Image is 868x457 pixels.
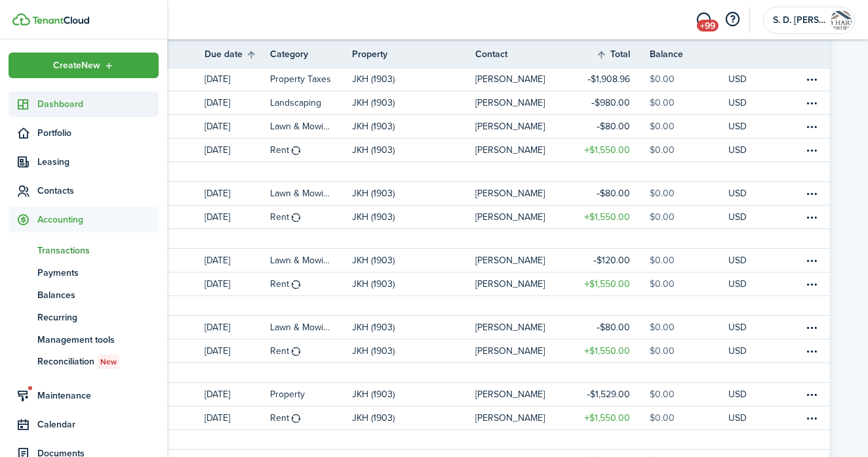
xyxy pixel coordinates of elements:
[650,139,728,162] a: $0.00
[9,351,159,373] a: ReconciliationNew
[650,406,728,429] a: $0.00
[37,389,159,403] span: Maintenance
[270,115,352,138] a: Lawn & Mowing
[9,53,159,78] button: Open menu
[571,139,650,162] a: $1,550.00
[475,413,545,424] table-profile-info-text: [PERSON_NAME]
[475,346,545,357] table-profile-info-text: [PERSON_NAME]
[571,383,650,406] a: $1,529.00
[352,91,475,114] a: JKH (1903)
[132,406,205,429] a: Paid
[571,272,650,295] a: $1,550.00
[205,72,230,86] p: [DATE]
[352,272,475,295] a: JKH (1903)
[728,210,747,224] p: USD
[728,411,747,425] p: USD
[591,96,630,110] table-amount-title: $980.00
[9,261,159,284] a: Payments
[205,272,270,295] a: [DATE]
[37,333,159,347] span: Management tools
[571,68,650,91] a: $1,908.96
[270,91,352,114] a: Landscaping
[650,186,675,200] table-amount-description: $0.00
[205,277,230,291] p: [DATE]
[352,139,475,162] a: JKH (1903)
[650,210,675,224] table-amount-description: $0.00
[728,316,764,339] a: USD
[132,272,205,295] a: Paid
[571,339,650,362] a: $1,550.00
[270,411,289,425] table-info-title: Rent
[205,387,230,401] p: [DATE]
[650,387,675,401] table-amount-description: $0.00
[728,68,764,91] a: USD
[132,339,205,362] a: Paid
[270,143,289,157] table-info-title: Rent
[475,389,545,400] table-profile-info-text: [PERSON_NAME]
[728,182,764,205] a: USD
[37,418,159,431] span: Calendar
[475,206,571,229] a: [PERSON_NAME]
[132,47,205,61] th: Status
[205,143,230,157] p: [DATE]
[475,68,571,91] a: [PERSON_NAME]
[9,91,159,117] a: Dashboard
[650,115,728,138] a: $0.00
[650,344,675,358] table-amount-description: $0.00
[270,344,289,358] table-info-title: Rent
[475,212,545,223] table-profile-info-text: [PERSON_NAME]
[475,279,545,290] table-profile-info-text: [PERSON_NAME]
[728,115,764,138] a: USD
[728,277,747,291] p: USD
[132,68,205,91] a: Paid
[37,213,159,227] span: Accounting
[475,383,571,406] a: [PERSON_NAME]
[37,266,159,280] span: Payments
[584,277,630,291] table-amount-title: $1,550.00
[352,344,395,358] p: JKH (1903)
[475,406,571,429] a: [PERSON_NAME]
[650,206,728,229] a: $0.00
[205,406,270,429] a: [DATE]
[132,139,205,162] a: Paid
[587,387,630,401] table-amount-title: $1,529.00
[270,72,331,86] table-info-title: Property Taxes
[475,47,571,61] th: Contact
[37,355,159,369] span: Reconciliation
[132,206,205,229] a: Paid
[37,311,159,324] span: Recurring
[205,253,230,267] p: [DATE]
[650,277,675,291] table-amount-description: $0.00
[571,206,650,229] a: $1,550.00
[9,328,159,351] a: Management tools
[352,47,475,61] th: Property
[205,210,230,224] p: [DATE]
[37,155,159,169] span: Leasing
[352,387,395,401] p: JKH (1903)
[571,115,650,138] a: $80.00
[475,145,545,156] table-profile-info-text: [PERSON_NAME]
[475,188,545,199] table-profile-info-text: [PERSON_NAME]
[728,253,747,267] p: USD
[475,91,571,114] a: [PERSON_NAME]
[205,339,270,362] a: [DATE]
[270,406,352,429] a: Rent
[571,249,650,272] a: $120.00
[205,115,270,138] a: [DATE]
[773,16,825,25] span: S. D. Harris Properties, LLC.
[728,383,764,406] a: USD
[205,91,270,114] a: [DATE]
[352,383,475,406] a: JKH (1903)
[650,120,675,133] table-amount-description: $0.00
[650,68,728,91] a: $0.00
[270,182,352,205] a: Lawn & Mowing
[37,97,159,111] span: Dashboard
[270,206,352,229] a: Rent
[584,344,630,358] table-amount-title: $1,550.00
[352,182,475,205] a: JKH (1903)
[132,115,205,138] a: Paid
[475,322,545,333] table-profile-info-text: [PERSON_NAME]
[132,182,205,205] a: Paid
[100,356,117,368] span: New
[728,143,747,157] p: USD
